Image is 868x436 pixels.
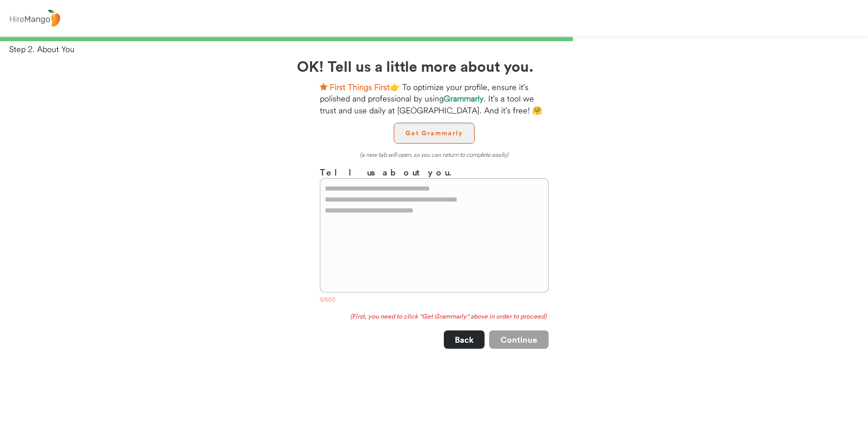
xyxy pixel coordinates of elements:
button: Get Grammarly [394,123,474,144]
button: Continue [489,330,549,349]
div: 0/500 [320,296,549,305]
div: 👉 To optimize your profile, ensure it's polished and professional by using . It's a tool we trust... [320,81,549,116]
img: logo%20-%20hiremango%20gray.png [7,8,63,29]
div: (First, you need to click "Get Grammarly" above in order to proceed) [320,312,549,321]
h3: Tell us about you. [320,165,549,179]
em: (a new tab will open, so you can return to complete easily) [360,151,508,158]
div: 66% [2,37,866,41]
button: Back [444,330,485,349]
div: Step 2. About You [9,43,868,55]
h2: OK! Tell us a little more about you. [297,55,571,77]
strong: First Things First [330,82,390,92]
strong: Grammarly [444,93,484,104]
